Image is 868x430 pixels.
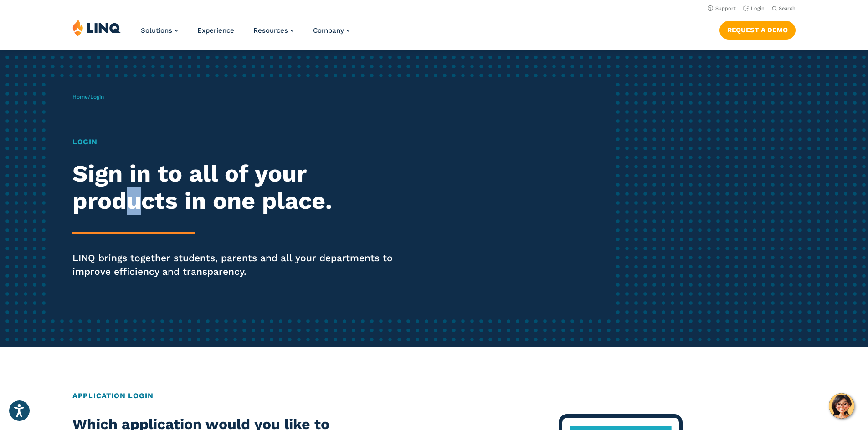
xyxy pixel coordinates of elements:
img: LINQ | K‑12 Software [72,19,121,36]
button: Hello, have a question? Let’s chat. [829,393,854,419]
span: / [72,94,104,100]
h1: Login [72,137,407,147]
a: Home [72,94,88,100]
a: Experience [197,26,234,35]
a: Company [313,26,350,35]
nav: Button Navigation [719,19,796,39]
a: Support [708,5,736,11]
span: Resources [253,26,288,35]
span: Login [90,94,104,100]
span: Company [313,26,344,35]
a: Solutions [141,26,178,35]
h2: Application Login [72,390,796,401]
nav: Primary Navigation [141,19,350,49]
a: Login [743,5,765,11]
p: LINQ brings together students, parents and all your departments to improve efficiency and transpa... [72,251,407,278]
span: Solutions [141,26,172,35]
a: Resources [253,26,294,35]
span: Search [779,5,796,11]
button: Open Search Bar [772,5,796,12]
a: Request a Demo [719,21,796,39]
h2: Sign in to all of your products in one place. [72,160,407,215]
